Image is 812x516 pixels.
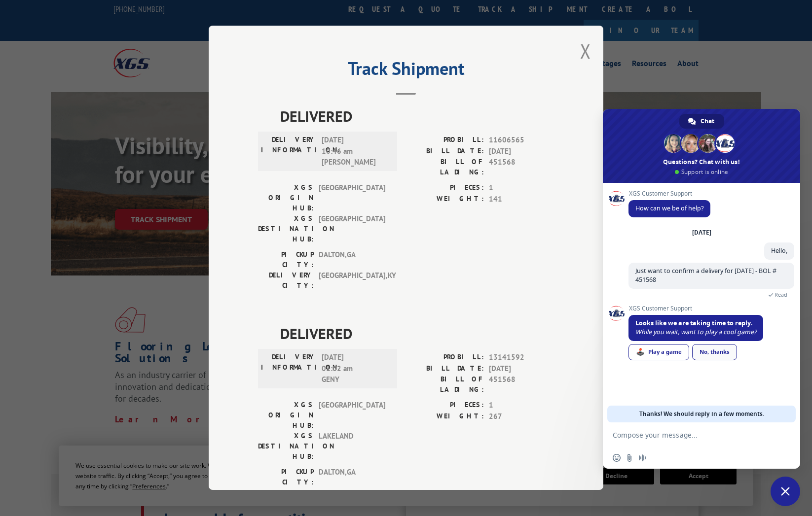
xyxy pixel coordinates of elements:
[319,467,385,487] span: DALTON , GA
[258,182,314,213] label: XGS ORIGIN HUB:
[580,38,591,64] button: Close modal
[258,249,314,270] label: PICKUP CITY:
[613,431,769,440] textarea: Compose your message...
[489,157,554,177] span: 451568
[258,213,314,244] label: XGS DESTINATION HUB:
[406,411,484,422] label: WEIGHT:
[319,213,385,244] span: [GEOGRAPHIC_DATA]
[406,374,484,395] label: BILL OF LADING:
[771,477,800,506] div: Close chat
[489,146,554,157] span: [DATE]
[406,400,484,411] label: PIECES:
[258,487,314,508] label: DELIVERY CITY:
[692,230,711,236] div: [DATE]
[628,344,689,360] div: Play a game
[489,363,554,375] span: [DATE]
[319,400,385,431] span: [GEOGRAPHIC_DATA]
[322,135,388,168] span: [DATE] 10:46 am [PERSON_NAME]
[489,135,554,146] span: 11606565
[639,406,764,422] span: Thanks! We should reply in a few moments.
[258,400,314,431] label: XGS ORIGIN HUB:
[319,249,385,270] span: DALTON , GA
[489,374,554,395] span: 451568
[635,319,753,327] span: Looks like we are taking time to reply.
[258,62,554,80] h2: Track Shipment
[406,352,484,363] label: PROBILL:
[322,352,388,385] span: [DATE] 01:02 am GENY
[280,105,554,127] span: DELIVERED
[628,305,763,312] span: XGS Customer Support
[626,454,633,462] span: Send a file
[406,194,484,205] label: WEIGHT:
[771,246,787,255] span: Hello,
[406,157,484,177] label: BILL OF LADING:
[638,454,646,462] span: Audio message
[679,114,724,129] div: Chat
[635,328,756,336] span: While you wait, want to play a cool game?
[489,182,554,194] span: 1
[280,322,554,344] span: DELIVERED
[258,431,314,462] label: XGS DESTINATION HUB:
[692,344,737,360] div: No, thanks
[261,352,317,385] label: DELIVERY INFORMATION:
[635,267,776,284] span: Just want to confirm a delivery for [DATE] - BOL # 451568
[406,363,484,375] label: BILL DATE:
[406,135,484,146] label: PROBILL:
[489,411,554,422] span: 267
[319,431,385,462] span: LAKELAND
[489,194,554,205] span: 141
[775,291,787,298] span: Read
[406,146,484,157] label: BILL DATE:
[489,400,554,411] span: 1
[613,454,621,462] span: Insert an emoji
[319,182,385,213] span: [GEOGRAPHIC_DATA]
[635,204,703,212] span: How can we be of help?
[701,114,714,129] span: Chat
[489,352,554,363] span: 13141592
[258,270,314,291] label: DELIVERY CITY:
[319,487,385,508] span: [GEOGRAPHIC_DATA] , FL
[636,348,645,356] span: 🕹️
[261,135,317,168] label: DELIVERY INFORMATION:
[628,190,710,197] span: XGS Customer Support
[406,182,484,194] label: PIECES:
[319,270,385,291] span: [GEOGRAPHIC_DATA] , KY
[258,467,314,487] label: PICKUP CITY:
